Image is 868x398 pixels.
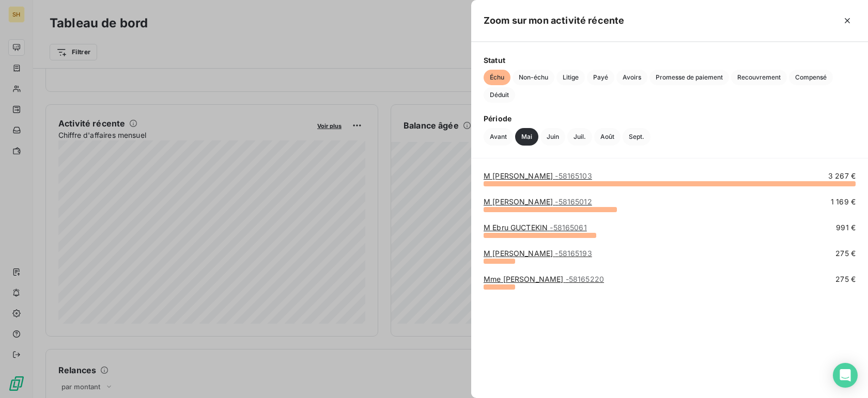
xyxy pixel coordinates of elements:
[484,128,513,146] button: Avant
[566,275,604,283] span: - 58165220
[484,275,604,283] a: Mme [PERSON_NAME]
[484,87,515,103] button: Déduit
[484,13,624,28] h5: Zoom sur mon activité récente
[555,249,592,258] span: - 58165193
[587,70,614,85] button: Payé
[484,197,592,206] a: M [PERSON_NAME]
[567,128,592,146] button: Juil.
[828,171,856,181] span: 3 267 €
[484,171,592,180] a: M [PERSON_NAME]
[513,70,554,85] button: Non-échu
[556,70,585,85] button: Litige
[731,70,787,85] button: Recouvrement
[555,171,592,180] span: - 58165103
[484,223,587,232] a: M Ebru GUCTEKIN
[623,128,650,146] button: Sept.
[836,222,856,233] span: 991 €
[789,70,833,85] button: Compensé
[833,363,858,388] div: Open Intercom Messenger
[484,249,592,258] a: M [PERSON_NAME]
[649,70,729,85] button: Promesse de paiement
[484,55,856,66] span: Statut
[484,70,510,85] button: Échu
[555,197,592,206] span: - 58165012
[616,70,647,85] button: Avoirs
[835,274,856,284] span: 275 €
[484,113,856,124] span: Période
[515,128,538,146] button: Mai
[831,197,856,207] span: 1 169 €
[550,223,586,232] span: - 58165061
[540,128,565,146] button: Juin
[594,128,621,146] button: Août
[835,248,856,259] span: 275 €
